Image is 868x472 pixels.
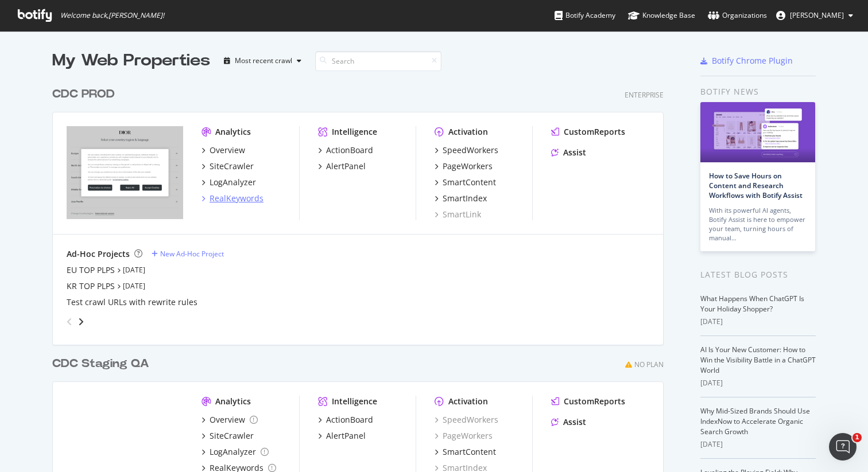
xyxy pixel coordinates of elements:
div: Enterprise [625,90,664,100]
iframe: Intercom live chat [829,433,857,461]
a: AI Is Your New Customer: How to Win the Visibility Battle in a ChatGPT World [700,345,816,375]
div: RealKeywords [210,193,263,204]
div: Assist [563,147,586,158]
a: Botify Chrome Plugin [700,55,793,67]
a: RealKeywords [201,193,263,204]
div: Activation [448,396,488,407]
a: SiteCrawler [201,161,254,172]
div: LogAnalyzer [210,177,256,188]
div: AlertPanel [326,161,366,172]
a: ActionBoard [318,414,373,426]
div: Intelligence [332,126,377,138]
a: Overview [201,145,245,156]
div: SmartContent [443,446,496,458]
div: Overview [210,145,245,156]
a: ActionBoard [318,145,373,156]
div: ActionBoard [326,145,373,156]
div: Most recent crawl [235,57,292,64]
a: [DATE] [123,265,145,275]
div: CustomReports [564,126,625,138]
button: [PERSON_NAME] [767,6,862,25]
a: SmartLink [435,209,481,220]
a: CustomReports [551,126,625,138]
div: [DATE] [700,378,816,388]
div: [DATE] [700,439,816,450]
div: Latest Blog Posts [700,268,816,281]
div: CDC Staging QA [52,356,149,372]
div: LogAnalyzer [210,446,256,458]
img: www.dior.com [67,126,183,219]
a: SmartContent [435,446,496,458]
button: Most recent crawl [219,52,306,70]
div: Botify Chrome Plugin [712,55,793,67]
a: Assist [551,416,586,428]
div: Overview [210,414,245,426]
a: SiteCrawler [201,430,254,442]
div: PageWorkers [443,161,493,172]
div: ActionBoard [326,414,373,426]
div: AlertPanel [326,430,366,442]
a: EU TOP PLPS [67,264,115,276]
a: What Happens When ChatGPT Is Your Holiday Shopper? [700,294,804,314]
div: SmartIndex [443,193,487,204]
div: Assist [563,416,586,428]
a: CustomReports [551,396,625,407]
span: Adnane Bentaleb [790,10,844,20]
a: Assist [551,147,586,158]
div: New Ad-Hoc Project [160,249,224,259]
div: Ad-Hoc Projects [67,248,130,260]
span: Welcome back, [PERSON_NAME] ! [60,11,164,20]
div: CustomReports [564,396,625,407]
a: [DATE] [123,281,145,291]
a: AlertPanel [318,430,366,442]
a: Why Mid-Sized Brands Should Use IndexNow to Accelerate Organic Search Growth [700,406,810,436]
div: Intelligence [332,396,377,407]
div: SpeedWorkers [443,145,498,156]
div: CDC PROD [52,86,115,103]
a: New Ad-Hoc Project [152,249,224,259]
div: [DATE] [700,317,816,327]
a: KR TOP PLPS [67,280,115,292]
a: Overview [201,414,258,426]
div: Botify news [700,85,816,98]
span: 1 [852,433,862,442]
a: CDC Staging QA [52,356,154,372]
a: CDC PROD [52,86,119,103]
div: angle-right [77,316,85,327]
div: Organizations [708,10,767,21]
input: Search [315,51,441,71]
div: My Web Properties [52,49,210,72]
div: SmartContent [443,177,496,188]
a: Test crawl URLs with rewrite rules [67,297,197,308]
img: How to Save Hours on Content and Research Workflows with Botify Assist [700,102,815,162]
a: AlertPanel [318,161,366,172]
a: PageWorkers [435,430,493,442]
div: With its powerful AI agents, Botify Assist is here to empower your team, turning hours of manual… [709,206,807,243]
div: Analytics [215,126,251,138]
div: angle-left [62,313,77,331]
a: PageWorkers [435,161,493,172]
div: Botify Academy [555,10,615,21]
a: SpeedWorkers [435,145,498,156]
div: Activation [448,126,488,138]
a: SmartContent [435,177,496,188]
div: SiteCrawler [210,430,254,442]
div: Analytics [215,396,251,407]
div: Knowledge Base [628,10,695,21]
div: SiteCrawler [210,161,254,172]
a: SpeedWorkers [435,414,498,426]
a: How to Save Hours on Content and Research Workflows with Botify Assist [709,171,803,200]
a: LogAnalyzer [201,177,256,188]
div: No Plan [634,360,664,369]
a: SmartIndex [435,193,487,204]
a: LogAnalyzer [201,446,269,458]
